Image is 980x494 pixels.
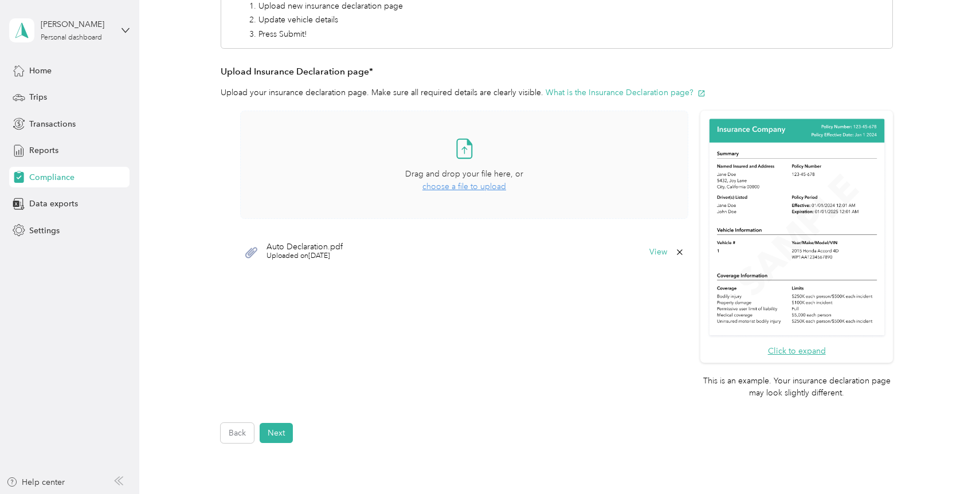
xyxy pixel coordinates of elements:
iframe: Everlance-gr Chat Button Frame [916,430,980,494]
span: Drag and drop your file here, orchoose a file to upload [241,111,688,218]
span: Trips [29,91,47,103]
button: View [649,248,667,256]
button: Help center [6,476,65,488]
li: 3. Press Submit! [249,28,440,40]
div: [PERSON_NAME] [41,18,112,30]
p: Upload your insurance declaration page. Make sure all required details are clearly visible. [221,87,893,99]
div: Personal dashboard [41,34,102,41]
span: Uploaded on [DATE] [266,251,343,261]
h3: Upload Insurance Declaration page* [221,65,893,79]
img: Sample insurance declaration [707,117,887,339]
span: Home [29,65,52,77]
span: Data exports [29,198,78,210]
p: This is an example. Your insurance declaration page may look slightly different. [700,375,893,399]
span: Reports [29,144,58,156]
span: Transactions [29,118,76,130]
button: What is the Insurance Declaration page? [546,87,705,99]
li: 2. Update vehicle details [249,14,440,26]
span: Auto Declaration.pdf [266,243,343,251]
span: Settings [29,225,60,237]
span: Drag and drop your file here, or [405,169,523,179]
button: Next [260,423,293,443]
button: Back [221,423,254,443]
span: choose a file to upload [422,182,506,191]
span: Compliance [29,171,75,183]
button: Click to expand [768,345,826,357]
